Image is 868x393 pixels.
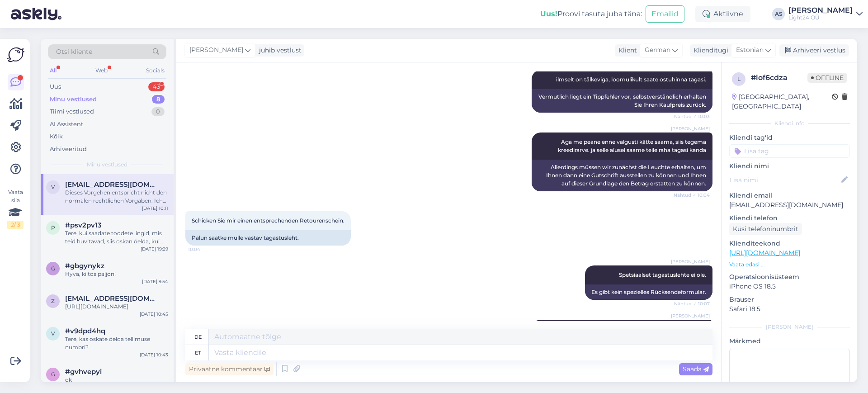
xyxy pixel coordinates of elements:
div: Tere, kas oskate öelda tellimuse numbri? [65,335,168,351]
div: All [48,65,58,76]
div: ok [65,376,168,384]
p: Vaata edasi ... [729,260,850,269]
span: [PERSON_NAME] [189,45,243,55]
p: Klienditeekond [729,239,850,248]
div: Aktiivne [695,6,750,22]
span: German [645,45,670,55]
span: [PERSON_NAME] [671,258,710,265]
span: v_klein80@yahoo.de [65,180,159,189]
span: Offline [807,73,847,83]
p: Kliendi email [729,191,850,200]
div: [PERSON_NAME] [729,323,850,331]
div: [GEOGRAPHIC_DATA], [GEOGRAPHIC_DATA] [732,92,832,111]
div: 43 [148,82,165,91]
div: Light24 OÜ [788,14,853,21]
p: iPhone OS 18.5 [729,282,850,291]
b: Uus! [540,9,557,18]
a: [URL][DOMAIN_NAME] [729,249,800,257]
div: Minu vestlused [50,95,97,104]
p: Märkmed [729,336,850,346]
span: l [737,76,741,82]
div: Uus [50,82,61,91]
div: Dieses Vorgehen entspricht nicht den normalen rechtlichen Vorgaben. Ich werde die Leuchte zurücks... [65,189,168,205]
div: Proovi tasuta juba täna: [540,9,642,19]
span: 10:04 [188,246,222,253]
div: Küsi telefoninumbrit [729,223,802,235]
div: Hyvä, kiitos paljon! [65,270,168,278]
div: Allerdings müssen wir zunächst die Leuchte erhalten, um Ihnen dann eine Gutschrift ausstellen zu ... [532,160,712,191]
div: et [195,345,201,360]
span: Otsi kliente [56,47,92,57]
span: zhene4kaa@mail.ru [65,294,159,303]
span: Estonian [736,45,764,55]
span: Minu vestlused [87,161,127,169]
button: Emailid [646,5,684,23]
div: 2 / 3 [7,221,24,229]
p: Kliendi nimi [729,161,850,171]
span: z [51,298,55,304]
span: g [51,371,55,378]
div: [DATE] 10:11 [142,205,168,212]
span: [PERSON_NAME] [671,125,710,132]
a: [PERSON_NAME]Light24 OÜ [788,7,863,21]
div: Es gibt kein spezielles Rücksendeformular. [585,284,712,300]
input: Lisa nimi [730,175,840,185]
div: Tiimi vestlused [50,107,94,116]
div: [PERSON_NAME] [788,7,853,14]
input: Lisa tag [729,144,850,158]
div: Kliendi info [729,119,850,128]
span: v [51,330,55,337]
span: Nähtud ✓ 10:07 [674,300,710,307]
div: Klient [615,46,637,55]
div: de [194,329,202,345]
span: #gbgynykz [65,262,104,270]
div: Tere, kui saadate toodete lingid, mis teid huvitavad, siis oskan öelda, kui kiiresti me need Barc... [65,229,168,246]
span: Spetsiaalset tagastuslehte ei ole. [619,271,706,278]
div: Klienditugi [690,46,728,55]
div: Vermutlich liegt ein Tippfehler vor, selbstverständlich erhalten Sie Ihren Kaufpreis zurück. [532,89,712,113]
div: [DATE] 9:54 [142,278,168,285]
div: Palun saatke mulle vastav tagastusleht. [185,230,351,246]
span: Saada [683,365,709,373]
div: Arhiveeri vestlus [779,44,849,57]
div: Socials [144,65,166,76]
div: [DATE] 10:45 [140,311,168,317]
div: [URL][DOMAIN_NAME] [65,303,168,311]
div: Web [94,65,109,76]
p: Brauser [729,295,850,304]
span: Aga me peane enne valgusti kätte saama, siis tegema kreedirarve. ja selle alusel saame teile raha... [558,138,708,153]
span: Nähtud ✓ 10:04 [674,192,710,199]
img: Askly Logo [7,46,24,63]
p: Safari 18.5 [729,304,850,314]
span: Schicken Sie mir einen entsprechenden Retourenschein. [192,217,344,224]
span: #v9dpd4hq [65,327,105,335]
span: #gvhvepyi [65,368,102,376]
span: g [51,265,55,272]
span: Nähtud ✓ 10:03 [674,113,710,120]
div: [DATE] 10:43 [140,351,168,358]
span: v [51,184,55,190]
div: [DATE] 19:29 [141,246,168,252]
div: AI Assistent [50,120,83,129]
p: Kliendi tag'id [729,133,850,142]
div: Kõik [50,132,63,141]
span: #psv2pv13 [65,221,102,229]
span: p [51,224,55,231]
div: 8 [152,95,165,104]
p: Kliendi telefon [729,213,850,223]
div: # lof6cdza [751,72,807,83]
span: ilmselt on tälkeviga, loomulikult saate ostuhinna tagasi. [556,76,706,83]
span: [PERSON_NAME] [671,313,710,319]
div: juhib vestlust [255,46,302,55]
div: Privaatne kommentaar [185,363,274,375]
div: AS [772,8,785,20]
div: Arhiveeritud [50,145,87,154]
p: Operatsioonisüsteem [729,272,850,282]
p: [EMAIL_ADDRESS][DOMAIN_NAME] [729,200,850,210]
div: Vaata siia [7,188,24,229]
div: 0 [151,107,165,116]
